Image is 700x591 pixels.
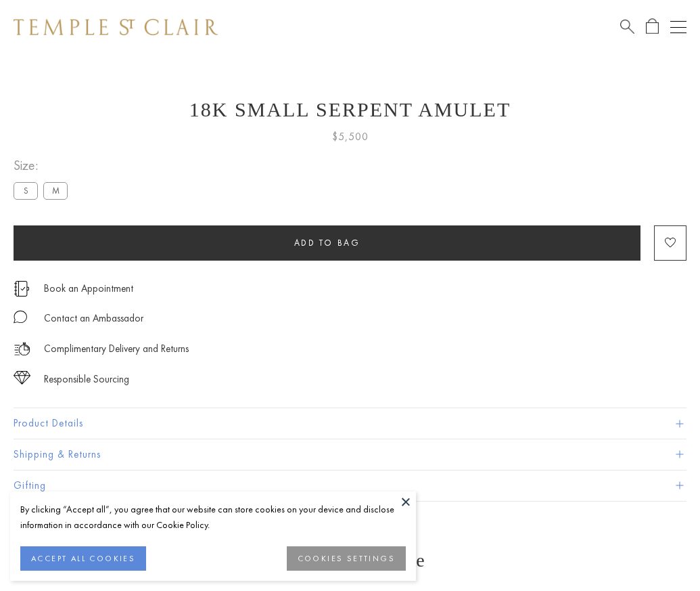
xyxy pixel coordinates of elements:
[14,470,686,501] button: Gifting
[646,18,659,35] a: Open Shopping Bag
[20,546,146,571] button: ACCEPT ALL COOKIES
[294,237,360,248] span: Add to bag
[44,310,143,327] div: Contact an Ambassador
[44,281,133,296] a: Book an Appointment
[14,154,73,177] span: Size:
[620,18,634,35] a: Search
[670,19,686,35] button: Open navigation
[43,182,68,199] label: M
[14,19,218,35] img: Temple St. Clair
[14,439,686,470] button: Shipping & Returns
[14,371,30,385] img: icon_sourcing.svg
[14,98,686,121] h1: 18K Small Serpent Amulet
[332,128,369,146] span: $5,500
[14,341,30,357] img: icon_delivery.svg
[44,341,189,357] p: Complimentary Delivery and Returns
[14,281,30,297] img: icon_appointment.svg
[20,502,406,533] div: By clicking “Accept all”, you agree that our website can store cookies on your device and disclos...
[14,408,686,439] button: Product Details
[44,371,129,388] div: Responsible Sourcing
[287,546,406,571] button: COOKIES SETTINGS
[14,225,640,261] button: Add to bag
[14,182,38,199] label: S
[14,310,27,324] img: MessageIcon-01_2.svg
